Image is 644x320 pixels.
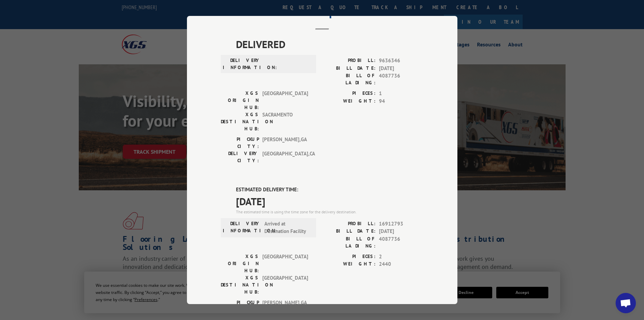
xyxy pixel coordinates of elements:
[379,65,424,72] span: [DATE]
[322,235,376,250] label: BILL OF LADING:
[223,220,261,235] label: DELIVERY INFORMATION:
[322,90,376,98] label: PIECES:
[221,90,259,111] label: XGS ORIGIN HUB:
[322,228,376,235] label: BILL DATE:
[379,235,424,250] span: 4087736
[221,299,259,313] label: PICKUP CITY:
[379,90,424,98] span: 1
[322,260,376,268] label: WEIGHT:
[379,220,424,228] span: 16912793
[379,260,424,268] span: 2440
[262,90,308,111] span: [GEOGRAPHIC_DATA]
[221,274,259,296] label: XGS DESTINATION HUB:
[221,111,259,132] label: XGS DESTINATION HUB:
[322,57,376,65] label: PROBILL:
[262,150,308,164] span: [GEOGRAPHIC_DATA] , CA
[262,136,308,150] span: [PERSON_NAME] , GA
[236,186,424,194] label: ESTIMATED DELIVERY TIME:
[262,299,308,313] span: [PERSON_NAME] , GA
[379,98,424,105] span: 94
[322,65,376,72] label: BILL DATE:
[223,57,261,71] label: DELIVERY INFORMATION:
[262,274,308,296] span: [GEOGRAPHIC_DATA]
[322,253,376,261] label: PIECES:
[236,209,424,215] div: The estimated time is using the time zone for the delivery destination.
[379,57,424,65] span: 9636346
[264,220,310,235] span: Arrived at Destination Facility
[262,111,308,132] span: SACRAMENTO
[616,293,636,313] div: Open chat
[236,194,424,209] span: [DATE]
[322,98,376,105] label: WEIGHT:
[322,220,376,228] label: PROBILL:
[221,253,259,274] label: XGS ORIGIN HUB:
[322,72,376,86] label: BILL OF LADING:
[379,253,424,261] span: 2
[221,136,259,150] label: PICKUP CITY:
[221,150,259,164] label: DELIVERY CITY:
[379,72,424,86] span: 4087736
[236,37,424,52] span: DELIVERED
[262,253,308,274] span: [GEOGRAPHIC_DATA]
[379,228,424,235] span: [DATE]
